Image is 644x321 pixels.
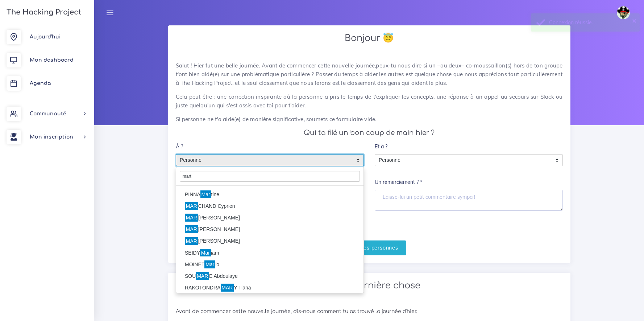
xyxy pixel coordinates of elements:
[176,139,183,154] label: À ?
[176,270,363,282] li: SOU E Abdoulaye
[176,247,363,259] li: SEIDY iam
[176,212,363,224] li: [PERSON_NAME]
[185,214,198,222] mark: MAR
[176,200,363,212] li: CHAND Cyprien
[30,111,66,116] span: Communauté
[30,81,51,86] span: Agenda
[221,284,234,292] mark: MAR
[30,134,73,140] span: Mon inscription
[176,155,353,166] span: Personne
[180,171,360,182] input: écrivez 3 charactères minimum pour afficher les résultats
[375,175,422,190] label: Un remerciement ? *
[176,282,363,294] li: RAKOTONDRA Y Tiana
[176,92,563,110] p: Cela peut être : une correction inspirante où la personne a pris le temps de t'expliquer les conc...
[4,8,81,16] h3: The Hacking Project
[200,249,211,257] mark: Mar
[176,61,563,87] p: Salut ! Hier fut une belle journée. Avant de commencer cette nouvelle journée,peux-tu nous dire s...
[176,235,363,247] li: [PERSON_NAME]
[196,272,209,280] mark: MAR
[30,57,74,63] span: Mon dashboard
[185,225,198,233] mark: MAR
[176,259,363,270] li: MOINET io
[176,189,363,200] li: PINNA tine
[549,19,634,26] div: Connexion réussie.
[204,260,215,268] mark: Mar
[617,6,630,19] img: avatar
[176,224,363,235] li: [PERSON_NAME]
[375,139,387,154] label: Et à ?
[375,155,552,166] span: Personne
[176,280,563,291] h2: 📢 Une dernière chose
[200,190,211,198] mark: Mar
[185,202,198,210] mark: MAR
[176,309,563,315] h6: Avant de commencer cette nouvelle journée, dis-nous comment tu as trouvé la journée d'hier.
[332,240,406,255] input: Merci à ces personnes
[176,129,563,137] h4: Qui t'a filé un bon coup de main hier ?
[30,34,61,40] span: Aujourd'hui
[176,115,563,124] p: Si personne ne t'a aidé(e) de manière significative, soumets ce formulaire vide.
[176,33,563,44] h2: Bonjour 😇
[632,17,636,24] button: ×
[176,294,363,305] li: RA OSON Maya
[185,237,198,245] mark: MAR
